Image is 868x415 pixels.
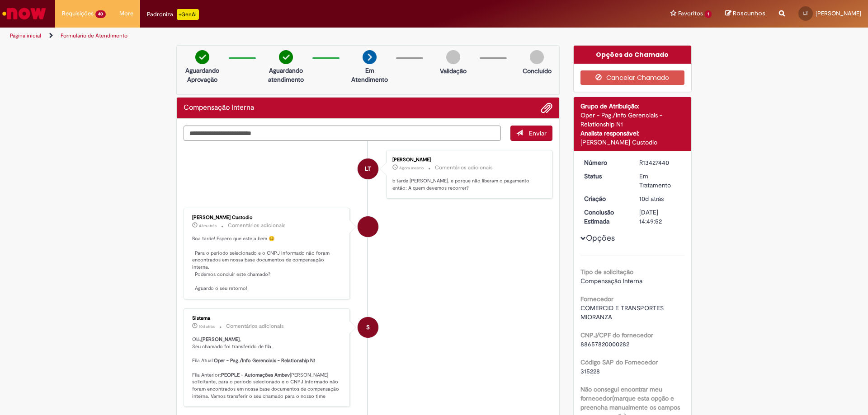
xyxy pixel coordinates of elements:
[530,50,544,64] img: img-circle-grey.png
[228,222,286,229] small: Comentários adicionais
[264,66,308,84] p: Aguardando atendimento
[639,158,681,167] div: R13427440
[358,216,378,237] div: Igor Alexandre Custodio
[580,111,685,129] div: Oper - Pag./Info Gerenciais - Relationship N1
[192,316,343,321] div: Sistema
[816,9,861,17] span: [PERSON_NAME]
[358,159,378,179] div: Luiz Toscan
[639,172,681,190] div: Em Tratamento
[399,165,424,171] span: Agora mesmo
[199,324,215,329] span: 10d atrás
[446,50,460,64] img: img-circle-grey.png
[580,367,600,375] span: 315228
[541,102,552,114] button: Adicionar anexos
[440,66,467,75] p: Validação
[523,66,552,75] p: Concluído
[192,336,343,400] p: Olá, , Seu chamado foi transferido de fila. Fila Atual: Fila Anterior: [PERSON_NAME] solicitante,...
[678,9,703,18] span: Favoritos
[358,317,378,338] div: System
[639,195,664,203] time: 19/08/2025 10:06:47
[199,223,217,228] span: 43m atrás
[639,208,681,226] div: [DATE] 14:49:52
[7,28,572,44] ul: Trilhas de página
[184,126,501,141] textarea: Digite sua mensagem aqui...
[192,235,343,292] p: Boa tarde! Espero que esteja bem 😊 Para o período selecionado e o CNPJ informado não foram encont...
[803,10,808,16] span: LT
[201,336,240,343] b: [PERSON_NAME]
[580,358,658,366] b: Código SAP do Fornecedor
[392,157,543,163] div: [PERSON_NAME]
[366,317,370,338] span: S
[214,357,316,364] b: Oper - Pag./Info Gerenciais - Relationship N1
[574,46,692,64] div: Opções do Chamado
[1,5,47,23] img: ServiceNow
[510,126,552,141] button: Enviar
[639,194,681,203] div: 19/08/2025 10:06:47
[95,10,106,18] span: 40
[580,102,685,111] div: Grupo de Atribuição:
[363,50,377,64] img: arrow-next.png
[577,194,633,203] dt: Criação
[733,9,765,18] span: Rascunhos
[529,129,547,137] span: Enviar
[279,50,293,64] img: check-circle-green.png
[705,10,712,18] span: 1
[577,208,633,226] dt: Conclusão Estimada
[392,177,543,191] p: b tarde [PERSON_NAME]. e porque não liberam o pagamento então: A quem devemos recorrer?
[147,9,199,20] div: Padroniza
[199,324,215,329] time: 19/08/2025 10:07:05
[221,372,290,378] b: PEOPLE - Automações Ambev
[580,340,629,348] span: 88657820000282
[184,104,254,112] h2: Compensação Interna Histórico de tíquete
[399,165,424,171] time: 28/08/2025 15:44:32
[580,129,685,138] div: Analista responsável:
[580,70,685,85] button: Cancelar Chamado
[580,295,613,303] b: Fornecedor
[61,32,127,39] a: Formulário de Atendimento
[192,215,343,220] div: [PERSON_NAME] Custodio
[725,9,765,18] a: Rascunhos
[577,172,633,181] dt: Status
[226,322,284,330] small: Comentários adicionais
[62,9,94,18] span: Requisições
[365,158,371,180] span: LT
[580,331,653,339] b: CNPJ/CPF do fornecedor
[580,277,642,285] span: Compensação Interna
[577,158,633,167] dt: Número
[119,9,133,18] span: More
[10,32,41,39] a: Página inicial
[199,223,217,228] time: 28/08/2025 15:01:30
[348,66,392,84] p: Em Atendimento
[580,304,665,321] span: COMERCIO E TRANSPORTES MIORANZA
[639,195,664,203] span: 10d atrás
[435,164,493,172] small: Comentários adicionais
[180,66,224,84] p: Aguardando Aprovação
[580,268,633,276] b: Tipo de solicitação
[195,50,209,64] img: check-circle-green.png
[580,138,685,147] div: [PERSON_NAME] Custodio
[177,9,199,20] p: +GenAi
